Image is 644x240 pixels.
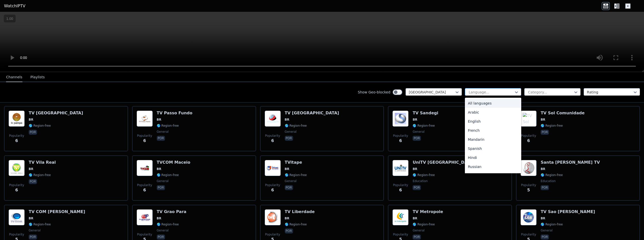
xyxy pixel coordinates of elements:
span: 6 [15,138,18,144]
span: general [157,228,169,232]
span: Popularity [137,183,152,187]
p: por [285,228,293,233]
h6: Santa [PERSON_NAME] TV [541,160,600,165]
span: 6 [271,187,274,193]
span: general [285,130,297,134]
span: BR [413,216,417,220]
span: BR [541,118,545,122]
span: 🌎 Region-free [157,124,179,128]
button: Channels [6,73,22,82]
span: 🌎 Region-free [29,173,51,177]
span: 6 [271,138,274,144]
a: WatchIPTV [4,3,25,9]
span: Popularity [9,134,24,138]
span: Popularity [9,183,24,187]
span: BR [285,118,289,122]
span: BR [285,167,289,171]
span: 🌎 Region-free [541,124,563,128]
p: por [157,136,165,141]
span: general [157,130,169,134]
div: Arabic [465,108,521,117]
div: All languages [465,99,521,108]
h6: TV Metropole [413,209,443,214]
span: BR [29,167,33,171]
span: Popularity [521,183,536,187]
img: TV Metropole [392,209,409,225]
p: por [157,185,165,190]
p: por [157,234,165,239]
span: education [413,179,428,183]
span: 6 [143,138,146,144]
img: TV Vila Real [9,160,25,176]
h6: TV [GEOGRAPHIC_DATA] [29,111,83,116]
h6: TV Liberdade [285,209,315,214]
span: 🌎 Region-free [413,124,435,128]
span: 🌎 Region-free [413,173,435,177]
span: BR [157,167,161,171]
span: BR [29,118,33,122]
div: Spanish [465,144,521,153]
button: Playlists [30,73,45,82]
span: education [541,179,556,183]
p: por [541,130,549,135]
div: Russian [465,162,521,171]
span: 🌎 Region-free [541,222,563,226]
h6: TV [GEOGRAPHIC_DATA] [285,111,339,116]
span: Popularity [521,134,536,138]
span: Popularity [265,134,280,138]
p: por [29,179,37,184]
div: English [465,117,521,126]
span: Popularity [265,183,280,187]
img: TV Pampa Norte [9,111,25,127]
h6: UniTV [GEOGRAPHIC_DATA] [413,160,474,165]
h6: TV Sandegi [413,111,438,116]
p: por [413,136,421,141]
p: por [285,136,293,141]
p: por [285,185,293,190]
img: TV Passo Fundo [137,111,153,127]
div: Portuguese [465,171,521,180]
span: general [157,179,169,183]
h6: TV Sol Comunidade [541,111,585,116]
span: general [285,179,297,183]
span: 6 [399,187,402,193]
span: Popularity [265,232,280,236]
span: Popularity [137,232,152,236]
span: BR [541,216,545,220]
span: BR [157,216,161,220]
p: por [29,234,37,239]
span: 6 [527,138,530,144]
p: por [413,234,421,239]
span: 🌎 Region-free [285,222,307,226]
span: Popularity [137,134,152,138]
div: Mandarin [465,135,521,144]
h6: TVitape [285,160,307,165]
span: 6 [143,187,146,193]
span: general [29,228,41,232]
span: BR [29,216,33,220]
span: general [413,228,424,232]
p: por [29,130,37,135]
h6: TV Grao Para [157,209,186,214]
img: TV Liberdade [265,209,281,225]
h6: TV COM [PERSON_NAME] [29,209,85,214]
span: BR [541,167,545,171]
span: BR [285,216,289,220]
span: BR [413,118,417,122]
img: TV Grao Para [137,209,153,225]
img: Santa Cecilia TV [520,160,537,176]
span: 5 [527,187,530,193]
span: general [413,130,424,134]
span: Popularity [9,232,24,236]
div: French [465,126,521,135]
span: Popularity [393,183,408,187]
span: 6 [15,187,18,193]
span: 🌎 Region-free [157,173,179,177]
span: 🌎 Region-free [29,124,51,128]
label: Show Geo-blocked [358,90,390,95]
span: Popularity [521,232,536,236]
img: TV Rio Preto [265,111,281,127]
span: 🌎 Region-free [413,222,435,226]
p: por [541,234,549,239]
span: 🌎 Region-free [541,173,563,177]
